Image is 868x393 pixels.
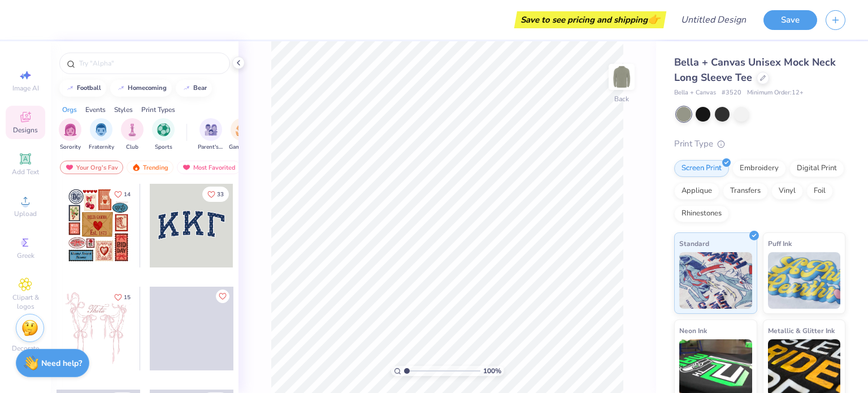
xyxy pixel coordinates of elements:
div: filter for Fraternity [89,118,114,152]
button: Like [202,187,229,202]
span: Neon Ink [679,325,707,336]
button: filter button [59,118,81,152]
img: Back [610,66,633,88]
div: Print Types [141,105,175,115]
span: Sports [155,143,172,152]
span: 100 % [483,366,501,376]
div: Digital Print [789,160,844,177]
span: Bella + Canvas Unisex Mock Neck Long Sleeve Tee [674,55,836,84]
img: trend_line.gif [116,85,125,92]
div: Foil [806,183,833,200]
span: Minimum Order: 12 + [747,88,804,98]
span: 14 [124,192,131,197]
span: # 3520 [722,88,741,98]
img: most_fav.gif [65,163,74,171]
span: Designs [13,126,38,135]
button: filter button [198,118,224,152]
button: Like [109,187,136,202]
span: Puff Ink [768,237,792,249]
div: homecoming [128,85,167,91]
img: Sorority Image [64,123,77,136]
div: filter for Parent's Weekend [198,118,224,152]
button: filter button [229,118,255,152]
div: Styles [114,105,133,115]
span: Greek [17,251,34,260]
span: Standard [679,237,709,249]
img: Puff Ink [768,252,841,309]
strong: Need help? [41,358,82,369]
button: Like [109,290,136,305]
button: bear [176,80,212,97]
img: trending.gif [132,163,141,171]
img: Sports Image [157,123,170,136]
button: filter button [121,118,144,152]
div: Vinyl [771,183,803,200]
div: football [77,85,101,91]
div: Embroidery [732,160,786,177]
button: filter button [89,118,114,152]
div: Events [85,105,106,115]
span: Image AI [12,84,39,93]
span: Upload [14,209,37,218]
div: Print Type [674,137,845,150]
div: filter for Sports [152,118,175,152]
span: Add Text [12,167,39,176]
span: Fraternity [89,143,114,152]
span: Decorate [12,344,39,353]
button: Save [763,10,817,30]
button: homecoming [110,80,172,97]
img: most_fav.gif [182,163,191,171]
span: Club [126,143,138,152]
button: filter button [152,118,175,152]
span: 15 [124,295,131,300]
img: Parent's Weekend Image [205,123,218,136]
span: Bella + Canvas [674,88,716,98]
span: Game Day [229,143,255,152]
span: Parent's Weekend [198,143,224,152]
img: trend_line.gif [182,85,191,92]
div: filter for Sorority [59,118,81,152]
button: Like [216,290,229,303]
span: Metallic & Glitter Ink [768,325,835,336]
img: trend_line.gif [66,85,75,92]
img: Fraternity Image [95,123,107,136]
span: 33 [217,192,224,197]
div: filter for Club [121,118,144,152]
div: Rhinestones [674,205,729,222]
div: Back [614,94,629,104]
input: Try "Alpha" [78,58,223,69]
input: Untitled Design [672,8,755,31]
div: Screen Print [674,160,729,177]
span: Sorority [60,143,81,152]
img: Game Day Image [236,123,249,136]
div: Your Org's Fav [60,161,123,174]
div: bear [193,85,207,91]
div: Most Favorited [177,161,241,174]
div: filter for Game Day [229,118,255,152]
div: Transfers [723,183,768,200]
div: Trending [127,161,173,174]
button: football [59,80,106,97]
img: Standard [679,252,752,309]
div: Save to see pricing and shipping [517,11,663,28]
span: Clipart & logos [6,293,45,311]
div: Orgs [62,105,77,115]
div: Applique [674,183,719,200]
img: Club Image [126,123,138,136]
span: 👉 [648,12,660,26]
